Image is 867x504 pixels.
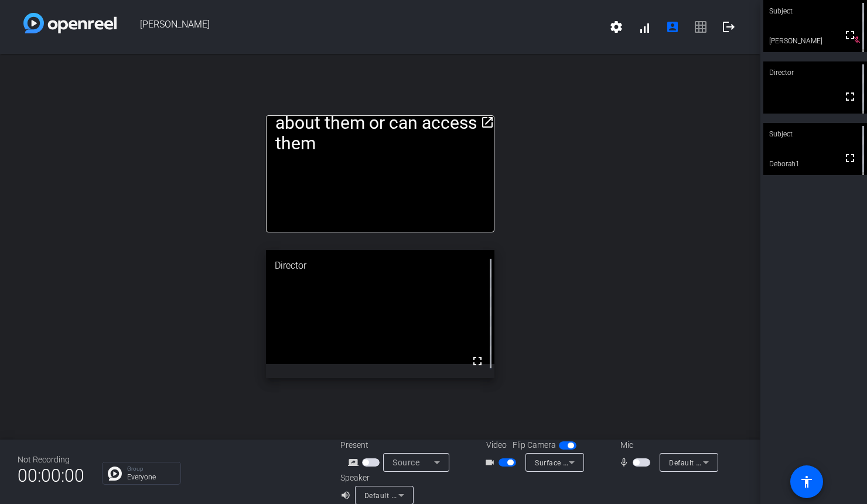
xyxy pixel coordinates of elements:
img: Chat Icon [108,467,122,481]
span: Surface Camera Front (045e:0990) [535,458,654,467]
span: Flip Camera [513,439,556,451]
p: Everyone [127,474,175,481]
mat-icon: volume_up [340,488,354,502]
div: Director [763,61,867,84]
div: Mic [609,439,726,451]
div: Not Recording [18,454,84,466]
mat-icon: fullscreen [470,354,484,368]
div: Subject [763,123,867,145]
mat-icon: logout [722,20,736,34]
mat-icon: fullscreen [843,28,857,42]
mat-icon: accessibility [800,475,814,489]
mat-icon: open_in_new [480,115,494,129]
mat-icon: fullscreen [843,151,857,165]
span: Default - Surface Omnisonic Speakers (Surface High Definition Audio) [364,491,603,500]
img: white-gradient.svg [23,13,117,33]
mat-icon: mic_none [619,455,633,469]
mat-icon: account_box [665,20,680,34]
span: 00:00:00 [18,461,84,490]
div: Director [266,250,494,282]
span: Video [486,439,507,451]
div: Present [340,439,458,451]
mat-icon: screen_share_outline [348,455,362,469]
span: [PERSON_NAME] [117,13,602,41]
button: signal_cellular_alt [630,13,658,41]
div: Speaker [340,472,411,484]
mat-icon: settings [609,20,623,34]
mat-icon: videocam_outline [484,455,499,469]
p: Group [127,466,175,472]
span: Source [392,458,419,467]
mat-icon: fullscreen [843,90,857,104]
